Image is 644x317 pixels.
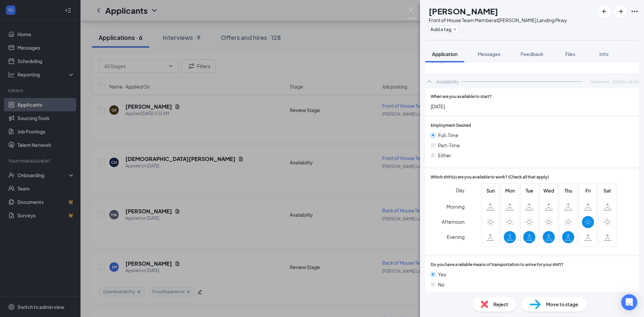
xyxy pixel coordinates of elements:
[521,51,543,57] span: Feedback
[436,78,459,85] div: Availability
[438,142,460,149] span: Part-Time
[438,271,446,278] span: Yes
[438,131,459,139] span: Full-Time
[616,7,625,15] svg: ArrowRight
[523,187,535,194] span: Tue
[453,27,457,31] svg: Plus
[447,231,465,243] span: Evening
[432,51,458,57] span: Application
[431,103,633,110] span: [DATE]
[456,187,465,194] span: Day
[591,79,610,85] span: Submitted:
[429,25,459,33] button: PlusAdd a tag
[504,187,516,194] span: Mon
[621,294,637,310] div: Open Intercom Messenger
[546,301,578,308] span: Move to stage
[582,187,594,194] span: Fri
[599,51,608,57] span: Info
[446,201,465,213] span: Morning
[431,94,492,100] span: When are you available to start?
[600,7,608,15] svg: ArrowLeftNew
[614,5,627,17] button: ArrowRight
[478,51,500,57] span: Messages
[442,216,465,228] span: Afternoon
[429,17,567,23] div: Front of House Team Member at [PERSON_NAME] Landing Pkwy
[562,187,574,194] span: Thu
[493,301,508,308] span: Reject
[543,187,555,194] span: Wed
[565,51,575,57] span: Files
[431,122,471,129] span: Employment Desired
[425,77,433,86] svg: ChevronUp
[598,5,610,17] button: ArrowLeftNew
[601,187,613,194] span: Sat
[431,262,563,268] span: Do you have a reliable means of transportation to arrive for your shift?
[438,281,444,288] span: No
[438,152,451,159] span: Either
[484,187,496,194] span: Sun
[613,79,639,85] span: [DATE] 4:48 AM
[431,174,549,180] span: Which shift(s) are you available to work? (Check all that apply)
[631,7,639,15] svg: Ellipses
[429,5,498,17] h1: [PERSON_NAME]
